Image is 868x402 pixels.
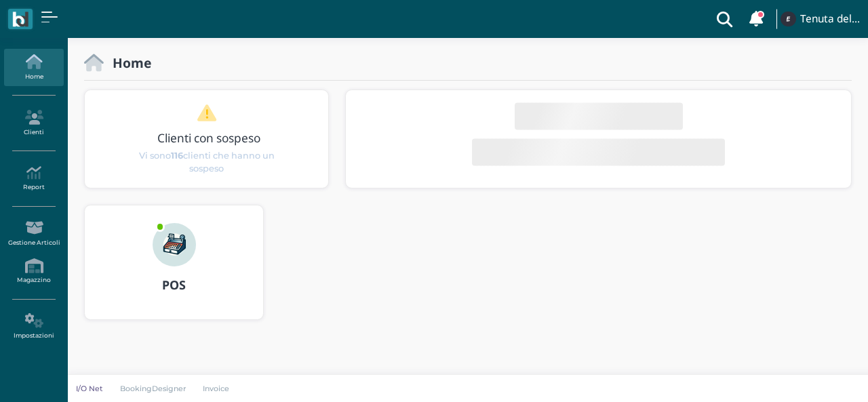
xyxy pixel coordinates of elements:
h2: Home [104,56,151,70]
a: Report [4,160,63,197]
a: ... Tenuta del Barco [778,3,860,35]
a: Clienti [4,104,63,142]
h4: Tenuta del Barco [800,14,860,25]
span: Vi sono clienti che hanno un sospeso [135,148,279,174]
b: 116 [171,150,183,160]
div: 1 / 1 [85,90,329,188]
img: ... [781,12,795,26]
img: logo [12,12,28,27]
iframe: Help widget launcher [772,360,856,390]
b: POS [162,277,186,293]
a: Magazzino [4,253,63,290]
a: Home [4,49,63,86]
a: Impostazioni [4,308,63,345]
a: Clienti con sospeso Vi sono116clienti che hanno un sospeso [111,104,302,175]
a: Gestione Articoli [4,215,63,252]
img: ... [153,223,196,266]
h3: Clienti con sospeso [113,132,305,144]
a: ... POS [84,205,264,336]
